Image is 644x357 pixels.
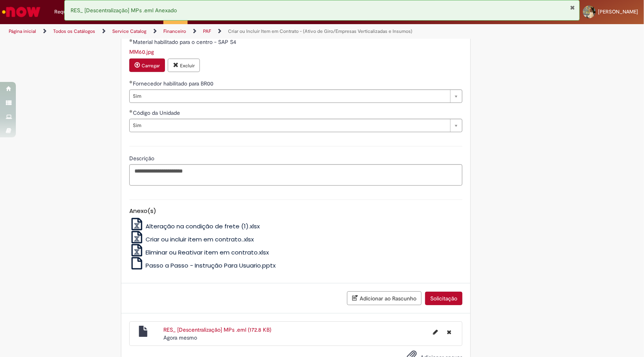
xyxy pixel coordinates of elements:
span: Requisições [54,8,82,16]
span: Fornecedor habilitado para BR00 [133,80,215,87]
a: Página inicial [9,28,36,34]
a: PAF [203,28,211,34]
a: Todos os Catálogos [53,28,95,34]
button: Excluir anexo MM60.jpg [168,59,200,72]
a: Eliminar ou Reativar item em contrato.xlsx [129,248,269,256]
span: Agora mesmo [163,334,197,341]
button: Fechar Notificação [570,4,575,11]
span: [PERSON_NAME] [598,8,638,15]
a: Service Catalog [112,28,146,34]
time: 29/08/2025 18:59:25 [163,334,197,341]
a: Passo a Passo - Instrução Para Usuario.pptx [129,261,276,270]
span: Obrigatório Preenchido [129,80,133,84]
h5: Anexo(s) [129,208,462,215]
a: Download de MM60.jpg [129,48,154,55]
ul: Trilhas de página [6,24,424,39]
span: Alteração na condição de frete (1).xlsx [146,222,260,230]
span: Obrigatório Preenchido [129,110,133,113]
a: Alteração na condição de frete (1).xlsx [129,222,260,230]
span: Sim [133,90,446,103]
span: Descrição [129,155,156,162]
a: Criar ou Incluir Item em Contrato - (Ativo de Giro/Empresas Verticalizadas e Insumos) [228,28,412,34]
span: Criar ou incluir item em contrato..xlsx [146,235,254,243]
button: Solicitação [425,292,462,305]
small: Carregar [142,63,160,69]
button: Excluir RES_ [Descentralização] MPs .eml [442,326,456,338]
img: ServiceNow [1,4,42,20]
span: Eliminar ou Reativar item em contrato.xlsx [146,248,269,256]
button: Editar nome de arquivo RES_ [Descentralização] MPs .eml [428,326,443,338]
small: Excluir [180,63,195,69]
span: Código da Unidade [133,109,182,116]
a: RES_ [Descentralização] MPs .eml (172.8 KB) [163,326,271,333]
span: Passo a Passo - Instrução Para Usuario.pptx [146,261,276,270]
button: Carregar anexo de Material habilitado para o centro - SAP S4 Required [129,59,165,72]
textarea: Descrição [129,164,462,186]
span: Material habilitado para o centro - SAP S4 [133,38,238,46]
a: Criar ou incluir item em contrato..xlsx [129,235,254,243]
span: Sim [133,119,446,132]
button: Adicionar ao Rascunho [347,291,422,305]
a: Financeiro [163,28,186,34]
span: RES_ [Descentralização] MPs .eml Anexado [71,7,177,14]
span: Obrigatório Preenchido [129,39,133,42]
